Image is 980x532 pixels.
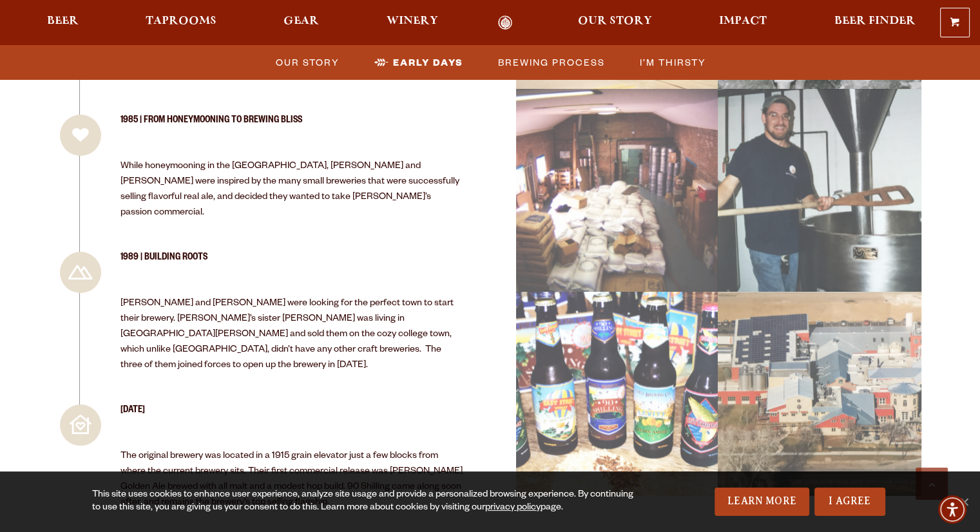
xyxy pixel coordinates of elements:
[47,16,79,26] span: Beer
[834,16,915,26] span: Beer Finder
[718,89,921,293] div: 604014265.491664
[275,15,327,30] a: Gear
[490,53,611,71] a: Brewing Process
[711,15,775,30] a: Impact
[485,503,541,513] a: privacy policy
[137,15,225,30] a: Taprooms
[120,159,465,221] p: While honeymooning in the [GEOGRAPHIC_DATA], [PERSON_NAME] and [PERSON_NAME] were inspired by the...
[515,89,719,293] div: 03_52 Picture 6
[516,89,719,292] a: image 03_52 Picture 6
[120,252,465,276] h3: 1989 | Building Roots
[92,489,642,515] div: This site uses cookies to enhance user experience, analyze site usage and provide a personalized ...
[120,296,465,374] p: [PERSON_NAME] and [PERSON_NAME] were looking for the perfect town to start their brewery. [PERSON...
[515,292,719,496] div: 14_18 Picture 13
[825,15,923,30] a: Beer Finder
[393,53,463,71] span: Early Days
[367,53,470,71] a: Early Days
[378,15,447,30] a: Winery
[640,53,706,71] span: I’m Thirsty
[814,488,885,516] a: I Agree
[120,404,465,428] h3: [DATE]
[718,292,921,495] a: image 603325119.371764
[715,488,809,516] a: Learn More
[916,468,948,500] a: Scroll to top
[719,16,767,26] span: Impact
[578,16,652,26] span: Our Story
[276,53,340,71] span: Our Story
[481,15,530,30] a: Odell Home
[120,115,465,138] h3: 1985 | From Honeymooning to Brewing Bliss
[938,495,966,524] div: Accessibility Menu
[718,89,921,292] a: image 604014265.491664
[283,16,319,26] span: Gear
[570,15,660,30] a: Our Story
[498,53,605,71] span: Brewing Process
[146,16,216,26] span: Taprooms
[387,16,438,26] span: Winery
[120,449,465,511] p: The original brewery was located in a 1915 grain elevator just a few blocks from where the curren...
[632,53,713,71] a: I’m Thirsty
[718,292,921,496] div: 603325119.371764
[268,53,346,71] a: Our Story
[39,15,87,30] a: Beer
[516,292,719,495] a: image 14_18 Picture 13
